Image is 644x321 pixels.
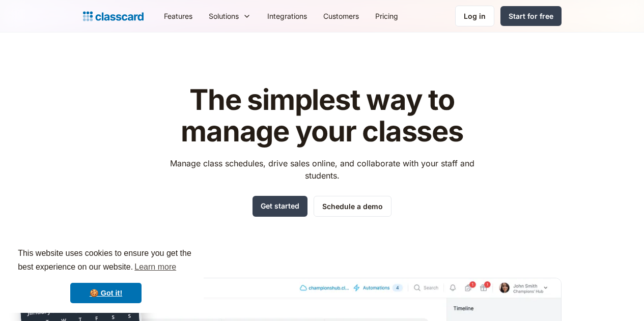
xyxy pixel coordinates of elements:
[8,238,204,313] div: cookieconsent
[156,5,201,27] a: Features
[367,5,406,27] a: Pricing
[314,196,391,217] a: Schedule a demo
[160,84,484,147] h1: The simplest way to manage your classes
[455,6,494,26] a: Log in
[160,157,484,182] p: Manage class schedules, drive sales online, and collaborate with your staff and students.
[509,11,553,21] div: Start for free
[500,6,562,26] a: Start for free
[70,283,142,303] a: dismiss cookie message
[253,196,307,217] a: Get started
[315,5,367,27] a: Customers
[201,5,259,27] div: Solutions
[209,11,239,21] div: Solutions
[83,9,144,23] a: home
[18,247,194,275] span: This website uses cookies to ensure you get the best experience on our website.
[133,259,178,275] a: learn more about cookies
[464,11,486,21] div: Log in
[259,5,315,27] a: Integrations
